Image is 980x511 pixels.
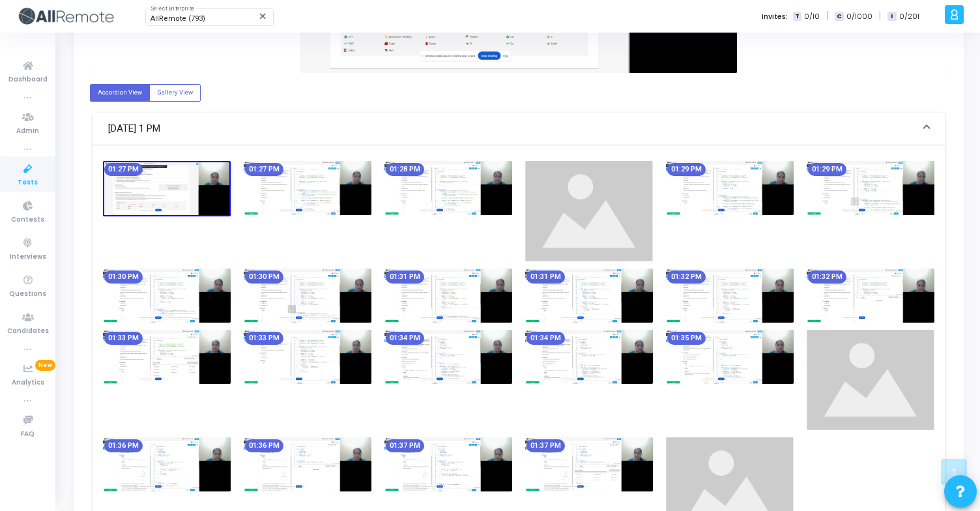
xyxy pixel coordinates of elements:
mat-chip: 01:36 PM [245,439,283,452]
mat-chip: 01:37 PM [526,439,565,452]
span: Analytics [12,377,44,388]
span: Candidates [7,326,49,337]
img: screenshot-1755849486387.jpeg [384,161,512,215]
img: screenshot-1755849426067.jpeg [103,161,231,216]
span: FAQ [21,429,35,440]
mat-panel-title: [DATE] 1 PM [108,121,914,136]
img: screenshot-1755849696389.jpeg [525,269,653,323]
span: Dashboard [8,74,48,85]
span: | [826,9,828,23]
mat-chip: 01:28 PM [386,163,424,176]
img: image_loading.png [525,161,653,261]
span: 0/1000 [846,11,872,22]
img: screenshot-1755849606385.jpeg [103,269,231,323]
span: I [887,12,896,22]
img: image_loading.png [807,330,934,430]
span: AllRemote (793) [151,14,205,23]
mat-chip: 01:27 PM [104,163,143,176]
mat-chip: 01:27 PM [245,163,283,176]
img: screenshot-1755849666394.jpeg [384,269,512,323]
span: 0/201 [899,11,919,22]
span: C [835,12,843,22]
span: T [793,12,801,22]
img: screenshot-1755849726400.jpeg [666,269,794,323]
mat-chip: 01:31 PM [386,270,424,284]
mat-chip: 01:32 PM [667,270,706,284]
img: screenshot-1755849636391.jpeg [244,269,371,323]
mat-chip: 01:32 PM [808,270,846,284]
img: logo [16,3,114,29]
span: 0/10 [804,11,820,22]
mat-chip: 01:30 PM [104,270,143,284]
span: New [35,360,55,371]
span: Contests [11,214,44,226]
img: screenshot-1755850056387.jpeg [525,437,653,491]
mat-expansion-panel-header: [DATE] 1 PM [93,113,945,145]
mat-icon: Clear [258,11,268,22]
label: Invites: [762,11,788,22]
span: Questions [9,289,46,300]
span: | [879,9,881,23]
img: screenshot-1755849546395.jpeg [666,161,794,215]
mat-chip: 01:31 PM [526,270,565,284]
span: Interviews [10,252,46,263]
mat-chip: 01:36 PM [104,439,143,452]
img: screenshot-1755849786113.jpeg [103,330,231,384]
img: screenshot-1755849876351.jpeg [525,330,653,384]
mat-chip: 01:29 PM [667,163,706,176]
mat-chip: 01:34 PM [386,332,424,345]
img: screenshot-1755849456397.jpeg [244,161,371,215]
label: Gallery View [149,84,201,102]
mat-chip: 01:37 PM [386,439,424,452]
mat-chip: 01:30 PM [245,270,283,284]
mat-chip: 01:33 PM [245,332,283,345]
img: screenshot-1755849756397.jpeg [807,269,934,323]
label: Accordion View [90,84,150,102]
span: Admin [16,126,39,137]
span: Tests [18,177,38,188]
img: screenshot-1755849576412.jpeg [807,161,934,215]
mat-chip: 01:33 PM [104,332,143,345]
img: screenshot-1755849966398.jpeg [103,437,231,491]
img: screenshot-1755849846375.jpeg [384,330,512,384]
mat-chip: 01:34 PM [526,332,565,345]
img: screenshot-1755849996352.jpeg [244,437,371,491]
img: screenshot-1755849906393.jpeg [666,330,794,384]
mat-chip: 01:35 PM [667,332,706,345]
img: screenshot-1755850026391.jpeg [384,437,512,491]
mat-chip: 01:29 PM [808,163,846,176]
img: screenshot-1755849816113.jpeg [244,330,371,384]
